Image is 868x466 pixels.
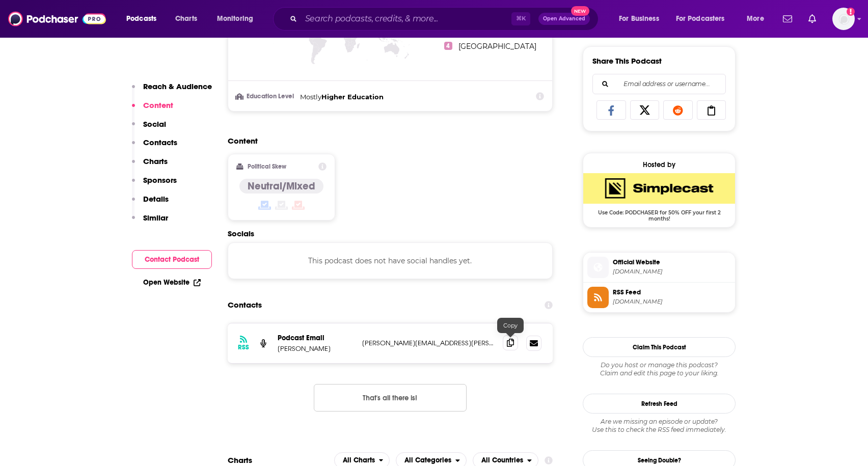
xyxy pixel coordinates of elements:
button: Nothing here. [314,384,467,412]
span: 4 [444,42,452,50]
h2: Socials [228,229,553,238]
button: Contacts [132,138,177,156]
span: [GEOGRAPHIC_DATA] [458,42,536,51]
span: Higher Education [321,93,384,101]
input: Email address or username... [601,74,717,94]
a: Open Website [143,278,201,287]
button: Contact Podcast [132,250,212,269]
div: Hosted by [583,160,735,169]
button: open menu [669,11,740,27]
button: open menu [612,11,672,27]
p: Content [143,100,173,110]
p: Podcast Email [278,334,354,342]
h4: Neutral/Mixed [248,180,315,193]
h3: Share This Podcast [592,56,662,66]
div: Claim and edit this page to your liking. [583,361,736,377]
span: RSS Feed [613,288,731,297]
h2: Political Skew [248,163,286,170]
p: Charts [143,156,168,166]
a: Share on X/Twitter [630,100,660,120]
button: open menu [210,11,266,27]
span: feeds.simplecast.com [613,298,731,306]
img: User Profile [832,8,855,30]
p: [PERSON_NAME][EMAIL_ADDRESS][PERSON_NAME][DOMAIN_NAME] [362,339,495,347]
span: the-cognitive-revolution-fd3b8aa3.simplecast.com [613,268,731,276]
svg: Add a profile image [847,8,855,16]
span: All Categories [404,457,451,464]
span: ⌘ K [511,12,530,25]
button: Claim This Podcast [583,337,736,357]
button: Details [132,194,169,213]
span: For Business [619,12,659,26]
span: Use Code: PODCHASER for 50% OFF your first 2 months! [583,204,735,222]
span: For Podcasters [676,12,725,26]
span: Podcasts [126,12,156,26]
p: Reach & Audience [143,81,212,91]
input: Search podcasts, credits, & more... [301,11,511,27]
button: Refresh Feed [583,394,736,414]
span: Do you host or manage this podcast? [583,361,736,369]
h2: Charts [228,455,252,465]
a: Copy Link [697,100,726,120]
h2: Contacts [228,295,262,315]
img: Podchaser - Follow, Share and Rate Podcasts [8,9,106,29]
h3: Education Level [236,93,296,100]
div: Search followers [592,74,726,94]
button: open menu [740,11,777,27]
span: Official Website [613,258,731,267]
button: Content [132,100,173,119]
span: More [747,12,764,26]
p: Details [143,194,169,204]
a: Show notifications dropdown [779,10,796,28]
a: Charts [169,11,203,27]
img: SimpleCast Deal: Use Code: PODCHASER for 50% OFF your first 2 months! [583,173,735,204]
span: Monitoring [217,12,253,26]
button: Similar [132,213,168,232]
button: Open AdvancedNew [538,13,590,25]
a: Share on Facebook [596,100,626,120]
span: Charts [175,12,197,26]
button: Reach & Audience [132,81,212,100]
a: Show notifications dropdown [804,10,820,28]
div: Search podcasts, credits, & more... [283,7,608,31]
span: All Charts [343,457,375,464]
button: Show profile menu [832,8,855,30]
a: Official Website[DOMAIN_NAME] [587,257,731,278]
p: [PERSON_NAME] [278,344,354,353]
a: SimpleCast Deal: Use Code: PODCHASER for 50% OFF your first 2 months! [583,173,735,221]
span: Mostly [300,93,321,101]
div: Copy [497,318,524,333]
button: Charts [132,156,168,175]
p: Sponsors [143,175,177,185]
a: RSS Feed[DOMAIN_NAME] [587,287,731,308]
h2: Content [228,136,545,146]
a: Share on Reddit [663,100,693,120]
p: Contacts [143,138,177,147]
span: Logged in as patiencebaldacci [832,8,855,30]
button: Social [132,119,166,138]
span: Open Advanced [543,16,585,21]
span: New [571,6,589,16]
span: All Countries [481,457,523,464]
h3: RSS [238,343,249,351]
p: Social [143,119,166,129]
div: This podcast does not have social handles yet. [228,242,553,279]
div: Are we missing an episode or update? Use this to check the RSS feed immediately. [583,418,736,434]
p: Similar [143,213,168,223]
button: open menu [119,11,170,27]
button: Sponsors [132,175,177,194]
